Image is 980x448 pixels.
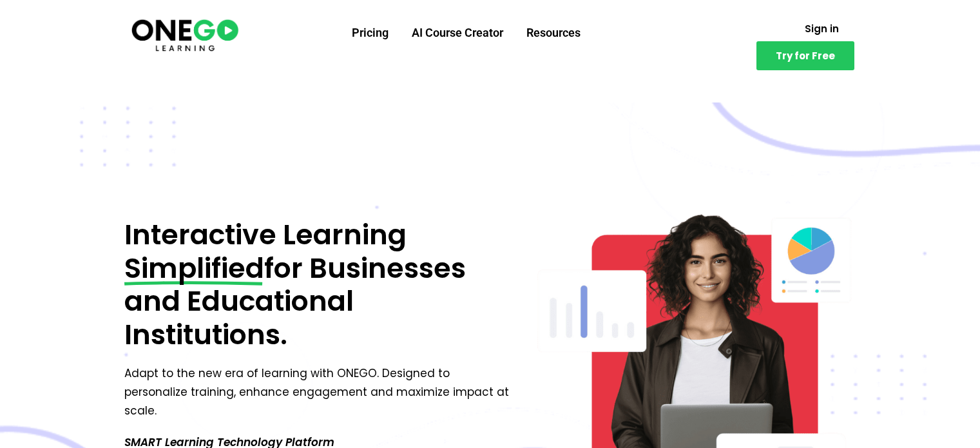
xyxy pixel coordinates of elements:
a: AI Course Creator [400,16,515,50]
span: Sign in [805,24,839,34]
span: Simplified [124,252,264,286]
p: Adapt to the new era of learning with ONEGO. Designed to personalize training, enhance engagement... [124,364,514,420]
a: Pricing [340,16,400,50]
span: Interactive Learning [124,215,407,254]
span: Try for Free [776,51,835,61]
a: Try for Free [756,41,854,70]
span: for Businesses and Educational Institutions. [124,249,466,354]
a: Sign in [789,16,854,41]
a: Resources [515,16,592,50]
